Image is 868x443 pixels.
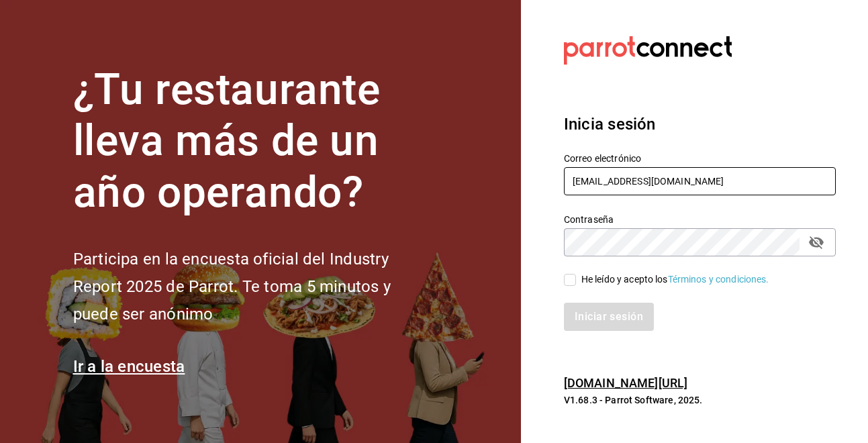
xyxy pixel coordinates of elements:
input: Ingresa tu correo electrónico [564,167,836,195]
h3: Inicia sesión [564,112,836,136]
label: Correo electrónico [564,153,836,162]
p: V1.68.3 - Parrot Software, 2025. [564,393,836,407]
a: Ir a la encuesta [73,357,185,376]
label: Contraseña [564,214,836,224]
a: Términos y condiciones. [668,274,769,285]
h2: Participa en la encuesta oficial del Industry Report 2025 de Parrot. Te toma 5 minutos y puede se... [73,246,436,328]
button: passwordField [805,231,828,254]
a: [DOMAIN_NAME][URL] [564,376,687,390]
h1: ¿Tu restaurante lleva más de un año operando? [73,64,436,219]
div: He leído y acepto los [581,273,769,287]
